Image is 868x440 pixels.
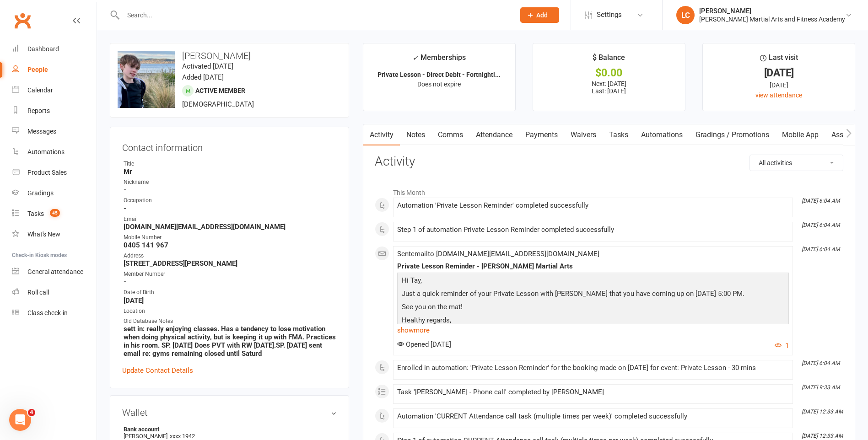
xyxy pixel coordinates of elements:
[689,124,776,145] a: Gradings / Promotions
[27,189,54,197] div: Gradings
[182,100,254,108] span: [DEMOGRAPHIC_DATA]
[124,270,337,279] div: Member Number
[635,124,689,145] a: Automations
[397,202,789,209] div: Automation 'Private Lesson Reminder' completed successfully
[519,124,564,145] a: Payments
[27,128,56,135] div: Messages
[9,409,31,431] iframe: Intercom live chat
[27,148,65,156] div: Automations
[802,246,840,252] i: [DATE] 6:04 AM
[12,121,97,142] a: Messages
[27,45,59,53] div: Dashboard
[802,360,840,366] i: [DATE] 6:04 AM
[27,107,50,114] div: Reports
[469,124,519,145] a: Attendance
[397,226,789,234] div: Step 1 of automation Private Lesson Reminder completed successfully
[593,52,625,68] div: $ Balance
[182,73,224,81] time: Added [DATE]
[711,68,846,78] div: [DATE]
[375,155,843,169] h3: Activity
[12,204,97,224] a: Tasks 45
[776,124,825,145] a: Mobile App
[12,303,97,323] a: Class kiosk mode
[397,250,599,258] span: Sent email to [DOMAIN_NAME][EMAIL_ADDRESS][DOMAIN_NAME]
[412,52,466,69] div: Memberships
[27,66,48,73] div: People
[536,11,548,19] span: Add
[124,278,337,286] strong: -
[122,139,337,153] h3: Contact information
[564,124,603,145] a: Waivers
[12,162,97,183] a: Product Sales
[118,51,341,61] h3: [PERSON_NAME]
[124,233,337,242] div: Mobile Number
[400,124,431,145] a: Notes
[541,68,677,78] div: $0.00
[27,289,49,296] div: Roll call
[12,101,97,121] a: Reports
[377,71,501,78] strong: Private Lesson - Direct Debit - Fortnightl...
[170,433,195,440] span: xxxx 1942
[27,231,60,238] div: What's New
[124,167,337,176] strong: Mr
[124,178,337,187] div: Nickname
[597,5,622,25] span: Settings
[399,275,787,288] p: Hi Tay,
[699,15,845,23] div: [PERSON_NAME] Martial Arts and Fitness Academy
[27,309,68,317] div: Class check-in
[124,204,337,213] strong: -
[520,7,559,23] button: Add
[124,259,337,268] strong: [STREET_ADDRESS][PERSON_NAME]
[676,6,695,24] div: LC
[124,325,337,358] strong: sett in: really enjoying classes. Has a tendency to lose motivation when doing physical activity,...
[11,9,34,32] a: Clubworx
[760,52,798,68] div: Last visit
[27,268,83,275] div: General attendance
[12,262,97,282] a: General attendance kiosk mode
[122,408,337,418] h3: Wallet
[431,124,469,145] a: Comms
[12,224,97,245] a: What's New
[399,301,787,315] p: See you on the mat!
[120,9,508,21] input: Search...
[122,365,193,376] a: Update Contact Details
[118,51,175,108] img: image1754008483.png
[28,409,35,416] span: 4
[124,223,337,231] strong: [DOMAIN_NAME][EMAIL_ADDRESS][DOMAIN_NAME]
[397,388,789,396] div: Task '[PERSON_NAME] - Phone call' completed by [PERSON_NAME]
[12,59,97,80] a: People
[541,80,677,95] p: Next: [DATE] Last: [DATE]
[12,39,97,59] a: Dashboard
[775,340,789,351] button: 1
[417,80,461,88] span: Does not expire
[124,252,337,260] div: Address
[124,296,337,305] strong: [DATE]
[603,124,635,145] a: Tasks
[802,433,843,439] i: [DATE] 12:33 AM
[397,413,789,420] div: Automation 'CURRENT Attendance call task (multiple times per week)' completed successfully
[124,241,337,249] strong: 0405 141 967
[124,215,337,224] div: Email
[399,315,787,328] p: Healthy regards,
[397,340,451,349] span: Opened [DATE]
[27,169,67,176] div: Product Sales
[12,183,97,204] a: Gradings
[802,198,840,204] i: [DATE] 6:04 AM
[27,86,53,94] div: Calendar
[27,210,44,217] div: Tasks
[124,196,337,205] div: Occupation
[124,307,337,316] div: Location
[399,288,787,301] p: Just a quick reminder of your Private Lesson with [PERSON_NAME] that you have coming up on [DATE]...
[699,7,845,15] div: [PERSON_NAME]
[182,62,233,70] time: Activated [DATE]
[802,384,840,391] i: [DATE] 9:33 AM
[397,364,789,372] div: Enrolled in automation: 'Private Lesson Reminder' for the booking made on [DATE] for event: Priva...
[375,183,843,198] li: This Month
[124,160,337,168] div: Title
[124,426,332,433] strong: Bank account
[12,80,97,101] a: Calendar
[802,408,843,415] i: [DATE] 12:33 AM
[755,91,802,99] a: view attendance
[711,80,846,90] div: [DATE]
[195,87,245,94] span: Active member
